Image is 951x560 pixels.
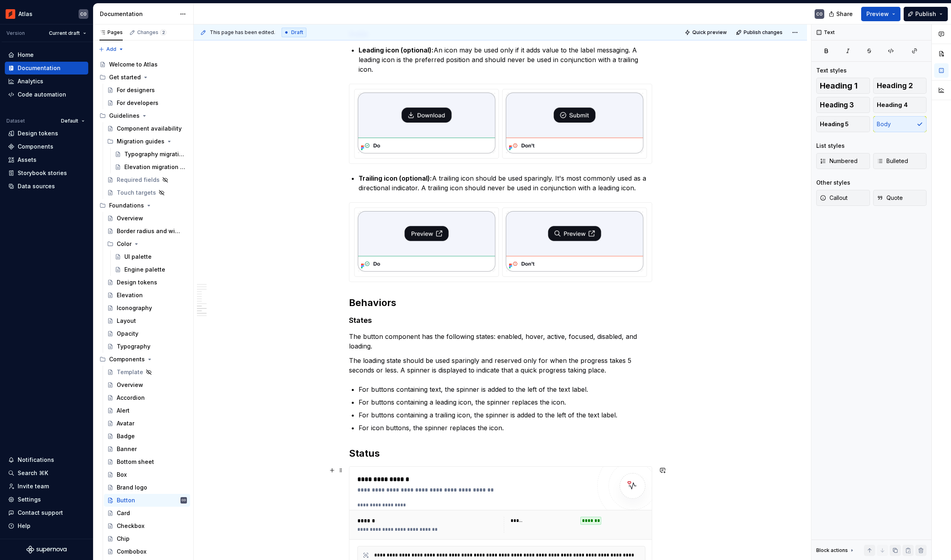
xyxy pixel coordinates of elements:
strong: Leading icon (optional): [359,46,434,54]
span: Heading 2 [877,82,913,90]
button: Publish changes [734,27,786,38]
a: ButtonCO [104,494,190,507]
a: Layout [104,314,190,327]
span: Publish [915,10,936,18]
p: For buttons containing text, the spinner is added to the left of the text label. [359,385,652,394]
span: Publish changes [744,29,783,36]
div: Get started [109,73,141,81]
span: Default [61,118,78,124]
button: Heading 2 [873,78,927,94]
div: Get started [96,71,190,84]
div: Migration guides [104,135,190,148]
a: Code automation [5,88,88,101]
a: For developers [104,97,190,109]
div: CO [182,496,186,504]
div: For developers [117,99,158,107]
div: Banner [117,445,137,453]
p: For icon buttons, the spinner replaces the icon. [359,423,652,433]
button: Help [5,520,88,532]
button: Contact support [5,506,88,519]
button: AtlasCO [2,5,91,22]
a: Design tokens [5,127,88,140]
h2: Behaviors [349,296,652,309]
a: Welcome to Atlas [96,58,190,71]
span: Heading 3 [820,101,854,109]
span: Quote [877,194,903,202]
div: Components [96,353,190,366]
div: Invite team [18,482,49,490]
a: Home [5,48,88,61]
a: Box [104,468,190,481]
div: Help [18,522,30,530]
span: Quick preview [692,29,727,36]
div: Version [6,30,25,36]
div: Component availability [117,125,182,133]
div: Iconography [117,304,152,312]
div: Checkbox [117,522,144,530]
svg: Supernova Logo [26,546,67,554]
a: Opacity [104,327,190,340]
div: Documentation [100,10,176,18]
a: Typography [104,340,190,353]
div: Badge [117,432,135,440]
span: Current draft [49,30,80,36]
span: Bulleted [877,157,908,165]
a: Overview [104,379,190,391]
div: Elevation migration guide [124,163,185,171]
p: An icon may be used only if it adds value to the label messaging. A leading icon is the preferred... [359,45,652,74]
div: Dataset [6,118,25,124]
a: Badge [104,430,190,443]
div: Elevation [117,291,143,299]
div: Guidelines [96,109,190,122]
div: Button [117,496,135,504]
button: Default [57,115,88,127]
span: 2 [160,29,166,36]
div: Notifications [18,456,54,464]
a: Border radius and width [104,225,190,238]
div: CO [80,11,87,17]
div: Overview [117,381,143,389]
div: Text styles [816,66,847,75]
div: Bottom sheet [117,458,154,466]
div: Design tokens [117,278,157,286]
a: Documentation [5,62,88,75]
div: Components [109,355,145,363]
span: Heading 4 [877,101,908,109]
a: Chip [104,532,190,545]
span: Share [836,10,853,18]
a: Elevation migration guide [112,161,190,173]
div: Data sources [18,182,55,190]
button: Heading 3 [816,97,870,113]
button: Current draft [45,28,90,39]
a: Combobox [104,545,190,558]
a: Template [104,366,190,379]
div: Block actions [816,547,848,554]
div: Documentation [18,64,61,72]
span: Heading 5 [820,120,849,128]
a: Card [104,507,190,520]
div: Foundations [109,201,144,209]
div: Pages [99,29,123,36]
div: Accordion [117,394,145,402]
a: Settings [5,493,88,506]
div: Required fields [117,176,160,184]
div: Migration guides [117,137,164,145]
div: UI palette [124,253,152,261]
a: Banner [104,443,190,455]
button: Numbered [816,153,870,169]
p: The loading state should be used sparingly and reserved only for when the progress takes 5 second... [349,356,652,375]
div: Layout [117,317,136,325]
p: A trailing icon should be used sparingly. It's most commonly used as a directional indicator. A t... [359,173,652,193]
div: Typography [117,342,150,351]
div: Border radius and width [117,227,183,235]
div: Touch targets [117,189,156,197]
div: List styles [816,142,845,150]
a: Design tokens [104,276,190,289]
div: Settings [18,496,41,504]
a: Checkbox [104,520,190,532]
div: Block actions [816,545,855,556]
div: Avatar [117,419,134,427]
div: Changes [137,29,166,36]
a: Assets [5,153,88,166]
